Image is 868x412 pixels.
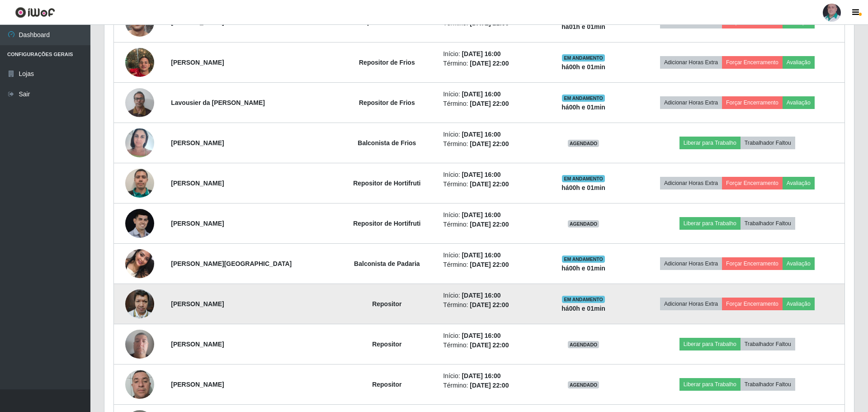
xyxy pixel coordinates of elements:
[171,381,224,388] strong: [PERSON_NAME]
[354,260,420,267] strong: Balconista de Padaria
[722,96,783,109] button: Forçar Encerramento
[171,220,224,227] strong: [PERSON_NAME]
[470,301,509,308] time: [DATE] 22:00
[741,137,795,149] button: Trabalhador Faltou
[462,332,500,339] time: [DATE] 16:00
[568,140,599,147] span: AGENDADO
[679,338,741,350] button: Liberar para Trabalho
[741,338,795,350] button: Trabalhador Faltou
[353,180,420,187] strong: Repositor de Hortifruti
[171,260,292,267] strong: [PERSON_NAME][GEOGRAPHIC_DATA]
[443,180,531,189] li: Término:
[470,60,509,67] time: [DATE] 22:00
[125,123,154,162] img: 1705690307767.jpeg
[722,177,783,189] button: Forçar Encerramento
[561,23,605,30] strong: há 01 h e 01 min
[470,180,509,188] time: [DATE] 22:00
[171,180,224,187] strong: [PERSON_NAME]
[359,99,415,106] strong: Repositor de Frios
[171,59,224,66] strong: [PERSON_NAME]
[660,298,722,310] button: Adicionar Horas Extra
[462,50,500,57] time: [DATE] 16:00
[443,99,531,109] li: Término:
[462,90,500,98] time: [DATE] 16:00
[561,265,605,272] strong: há 00 h e 01 min
[443,341,531,350] li: Término:
[359,59,415,66] strong: Repositor de Frios
[443,251,531,260] li: Início:
[171,99,265,106] strong: Lavousier da [PERSON_NAME]
[462,292,500,299] time: [DATE] 16:00
[443,59,531,68] li: Término:
[125,37,154,88] img: 1749514767390.jpeg
[443,331,531,341] li: Início:
[562,256,605,263] span: EM ANDAMENTO
[722,56,783,69] button: Forçar Encerramento
[171,139,224,147] strong: [PERSON_NAME]
[443,220,531,229] li: Término:
[568,341,599,348] span: AGENDADO
[125,209,154,238] img: 1754654959854.jpeg
[359,19,415,26] strong: Repositor de Frios
[562,54,605,62] span: EM ANDAMENTO
[125,238,154,289] img: 1749437646960.jpeg
[722,257,783,270] button: Forçar Encerramento
[443,300,531,310] li: Término:
[15,7,55,18] img: CoreUI Logo
[470,341,509,349] time: [DATE] 22:00
[125,83,154,122] img: 1746326143997.jpeg
[679,217,741,230] button: Liberar para Trabalho
[372,381,401,388] strong: Repositor
[125,169,154,198] img: 1751290026340.jpeg
[470,140,509,147] time: [DATE] 22:00
[660,177,722,189] button: Adicionar Horas Extra
[660,96,722,109] button: Adicionar Horas Extra
[660,257,722,270] button: Adicionar Horas Extra
[470,100,509,107] time: [DATE] 22:00
[171,300,224,308] strong: [PERSON_NAME]
[443,260,531,270] li: Término:
[783,177,815,189] button: Avaliação
[443,90,531,99] li: Início:
[372,341,401,348] strong: Repositor
[470,221,509,228] time: [DATE] 22:00
[462,131,500,138] time: [DATE] 16:00
[561,305,605,312] strong: há 00 h e 01 min
[443,170,531,180] li: Início:
[462,211,500,218] time: [DATE] 16:00
[783,56,815,69] button: Avaliação
[562,95,605,102] span: EM ANDAMENTO
[125,325,154,363] img: 1701513962742.jpeg
[561,104,605,111] strong: há 00 h e 01 min
[443,139,531,149] li: Término:
[561,63,605,71] strong: há 00 h e 01 min
[470,382,509,389] time: [DATE] 22:00
[741,378,795,391] button: Trabalhador Faltou
[783,298,815,310] button: Avaliação
[660,56,722,69] button: Adicionar Horas Extra
[568,381,599,388] span: AGENDADO
[679,378,741,391] button: Liberar para Trabalho
[171,19,224,26] strong: [PERSON_NAME]
[722,298,783,310] button: Forçar Encerramento
[443,371,531,381] li: Início:
[372,300,401,308] strong: Repositor
[462,171,500,178] time: [DATE] 16:00
[470,261,509,268] time: [DATE] 22:00
[679,137,741,149] button: Liberar para Trabalho
[783,96,815,109] button: Avaliação
[568,220,599,227] span: AGENDADO
[358,139,416,147] strong: Balconista de Frios
[462,251,500,259] time: [DATE] 16:00
[353,220,420,227] strong: Repositor de Hortifruti
[561,184,605,191] strong: há 00 h e 01 min
[443,49,531,59] li: Início:
[171,341,224,348] strong: [PERSON_NAME]
[443,291,531,300] li: Início:
[741,217,795,230] button: Trabalhador Faltou
[125,365,154,403] img: 1724708797477.jpeg
[562,175,605,182] span: EM ANDAMENTO
[443,381,531,390] li: Término:
[783,257,815,270] button: Avaliação
[125,284,154,323] img: 1754654724910.jpeg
